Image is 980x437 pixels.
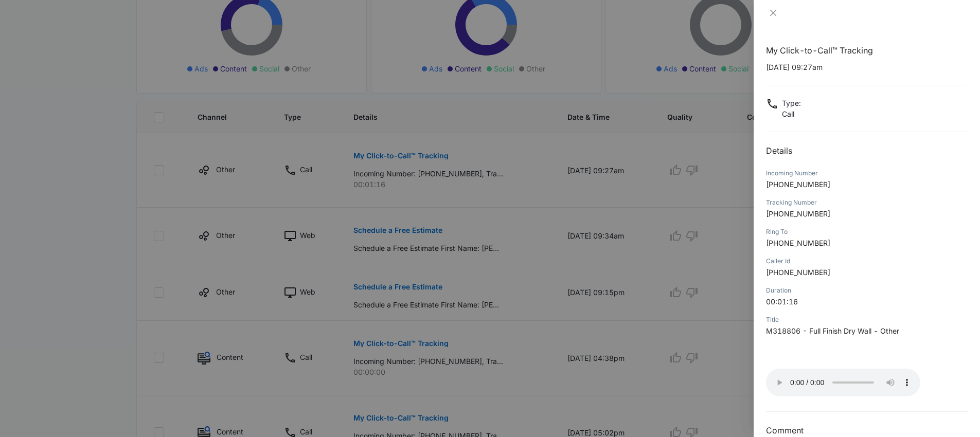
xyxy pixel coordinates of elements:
[114,61,173,67] div: Keywords by Traffic
[766,326,899,335] span: M318806 - Full Finish Dry Wall - Other
[766,198,968,207] div: Tracking Number
[766,8,780,17] button: Close
[766,209,830,218] span: [PHONE_NUMBER]
[16,27,25,35] img: website_grey.svg
[766,180,830,189] span: [PHONE_NUMBER]
[29,16,50,25] div: v 4.0.25
[102,60,111,68] img: tab_keywords_by_traffic_grey.svg
[39,61,92,67] div: Domain Overview
[27,27,113,35] div: Domain: [DOMAIN_NAME]
[769,9,777,17] span: close
[766,62,968,72] p: [DATE] 09:27am
[766,315,968,324] div: Title
[766,369,920,396] audio: Your browser does not support the audio tag.
[28,60,36,68] img: tab_domain_overview_orange.svg
[766,144,968,157] h2: Details
[782,98,801,108] p: Type :
[766,227,968,236] div: Ring To
[766,169,968,178] div: Incoming Number
[766,257,968,266] div: Caller Id
[766,297,798,306] span: 00:01:16
[16,16,25,25] img: logo_orange.svg
[766,44,968,57] h1: My Click-to-Call™ Tracking
[766,286,968,295] div: Duration
[766,424,968,436] h3: Comment
[766,239,830,247] span: [PHONE_NUMBER]
[766,268,830,277] span: [PHONE_NUMBER]
[782,108,801,119] p: Call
